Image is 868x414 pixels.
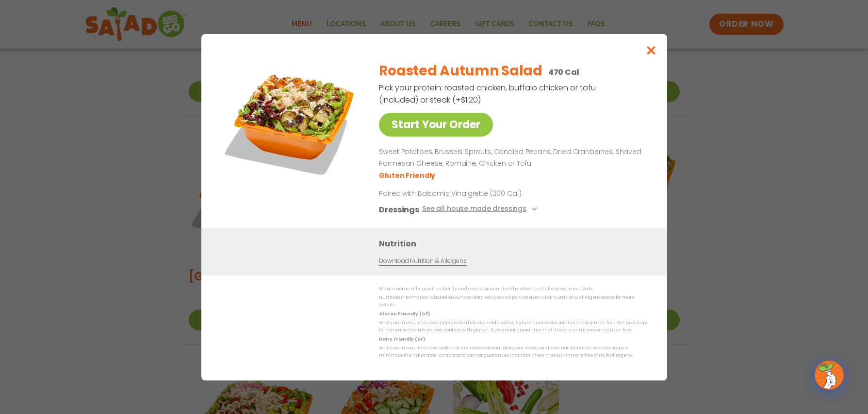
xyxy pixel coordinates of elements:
[635,34,667,67] button: Close modal
[816,362,843,389] img: wpChatIcon
[379,336,425,342] strong: Dairy Friendly (DF)
[379,319,648,334] p: While our menu includes ingredients that are made without gluten, our restaurants are not gluten ...
[422,203,540,215] button: See all house made dressings
[379,310,429,316] strong: Gluten Friendly (GF)
[223,53,359,190] img: Featured product photo for Roasted Autumn Salad
[379,285,648,293] p: We are not an allergen free facility and cannot guarantee the absence of allergens in our foods.
[379,294,648,309] p: Nutrition information is based on our standard recipes and portion sizes. Click Nutrition & Aller...
[379,170,437,180] li: Gluten Friendly
[548,66,579,78] p: 470 Cal
[379,345,648,360] p: While our menu includes foods that are made without dairy, our restaurants are not dairy free. We...
[379,113,493,137] a: Start Your Order
[379,146,644,170] p: Sweet Potatoes, Brussels Sprouts, Candied Pecans, Dried Cranberries, Shaved Parmesan Cheese, Roma...
[379,188,558,198] p: Paired with Balsamic Vinaigrette (300 Cal)
[379,61,542,81] h2: Roasted Autumn Salad
[379,256,466,265] a: Download Nutrition & Allergens
[379,82,597,106] p: Pick your protein: roasted chicken, buffalo chicken or tofu (included) or steak (+$1.20)
[379,237,653,249] h3: Nutrition
[379,203,419,215] h3: Dressings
